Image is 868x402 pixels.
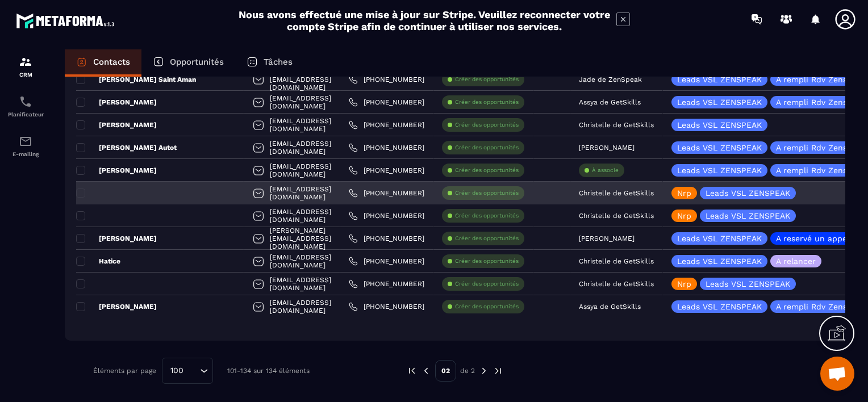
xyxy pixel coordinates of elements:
[76,143,177,152] p: [PERSON_NAME] Autot
[677,76,762,83] p: Leads VSL ZENSPEAK
[435,360,456,382] p: 02
[776,144,866,152] p: A rempli Rdv Zenspeak
[455,235,519,242] p: Créer des opportunités
[65,49,141,77] a: Contacts
[677,98,762,106] p: Leads VSL ZENSPEAK
[776,166,866,174] p: A rempli Rdv Zenspeak
[187,365,197,377] input: Search for option
[76,302,157,311] p: [PERSON_NAME]
[579,76,642,83] p: Jade de ZenSpeak
[3,47,48,86] a: formationformationCRM
[677,121,762,129] p: Leads VSL ZENSPEAK
[677,257,762,265] p: Leads VSL ZENSPEAK
[162,358,213,384] div: Search for option
[706,280,790,288] p: Leads VSL ZENSPEAK
[579,235,635,242] p: [PERSON_NAME]
[349,234,424,243] a: [PHONE_NUMBER]
[455,76,519,83] p: Créer des opportunités
[19,135,32,148] img: email
[349,189,424,198] a: [PHONE_NUMBER]
[579,280,654,288] p: Christelle de GetSkills
[3,126,48,166] a: emailemailE-mailing
[820,357,854,391] div: Ouvrir le chat
[455,121,519,129] p: Créer des opportunités
[579,257,654,265] p: Christelle de GetSkills
[479,366,489,376] img: next
[170,57,224,67] p: Opportunités
[579,144,635,152] p: [PERSON_NAME]
[3,151,48,157] p: E-mailing
[776,303,866,311] p: A rempli Rdv Zenspeak
[93,57,130,67] p: Contacts
[677,280,691,288] p: Nrp
[264,57,293,67] p: Tâches
[76,166,157,175] p: [PERSON_NAME]
[455,303,519,311] p: Créer des opportunités
[455,166,519,174] p: Créer des opportunités
[349,166,424,175] a: [PHONE_NUMBER]
[227,367,310,375] p: 101-134 sur 134 éléments
[677,144,762,152] p: Leads VSL ZENSPEAK
[349,279,424,288] a: [PHONE_NUMBER]
[592,166,619,174] p: À associe
[93,367,156,375] p: Éléments par page
[579,98,641,106] p: Assya de GetSkills
[706,212,790,220] p: Leads VSL ZENSPEAK
[76,98,157,107] p: [PERSON_NAME]
[455,189,519,197] p: Créer des opportunités
[579,212,654,220] p: Christelle de GetSkills
[3,72,48,78] p: CRM
[776,76,866,83] p: A rempli Rdv Zenspeak
[349,302,424,311] a: [PHONE_NUMBER]
[677,212,691,220] p: Nrp
[235,49,304,77] a: Tâches
[407,366,417,376] img: prev
[3,86,48,126] a: schedulerschedulerPlanificateur
[493,366,503,376] img: next
[349,120,424,129] a: [PHONE_NUMBER]
[349,211,424,220] a: [PHONE_NUMBER]
[238,9,611,32] h2: Nous avons effectué une mise à jour sur Stripe. Veuillez reconnecter votre compte Stripe afin de ...
[776,98,866,106] p: A rempli Rdv Zenspeak
[706,189,790,197] p: Leads VSL ZENSPEAK
[3,111,48,118] p: Planificateur
[349,98,424,107] a: [PHONE_NUMBER]
[16,10,118,31] img: logo
[776,235,849,242] p: A reservé un appel
[76,75,196,84] p: [PERSON_NAME] Saint Aman
[677,166,762,174] p: Leads VSL ZENSPEAK
[455,257,519,265] p: Créer des opportunités
[349,257,424,266] a: [PHONE_NUMBER]
[76,120,157,129] p: [PERSON_NAME]
[455,280,519,288] p: Créer des opportunités
[76,234,157,243] p: [PERSON_NAME]
[677,235,762,242] p: Leads VSL ZENSPEAK
[141,49,235,77] a: Opportunités
[579,303,641,311] p: Assya de GetSkills
[166,365,187,377] span: 100
[677,303,762,311] p: Leads VSL ZENSPEAK
[776,257,816,265] p: A relancer
[460,366,475,375] p: de 2
[19,95,32,108] img: scheduler
[349,75,424,84] a: [PHONE_NUMBER]
[579,121,654,129] p: Christelle de GetSkills
[455,144,519,152] p: Créer des opportunités
[19,55,32,69] img: formation
[579,189,654,197] p: Christelle de GetSkills
[677,189,691,197] p: Nrp
[455,212,519,220] p: Créer des opportunités
[421,366,431,376] img: prev
[349,143,424,152] a: [PHONE_NUMBER]
[455,98,519,106] p: Créer des opportunités
[76,257,120,266] p: Hatice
